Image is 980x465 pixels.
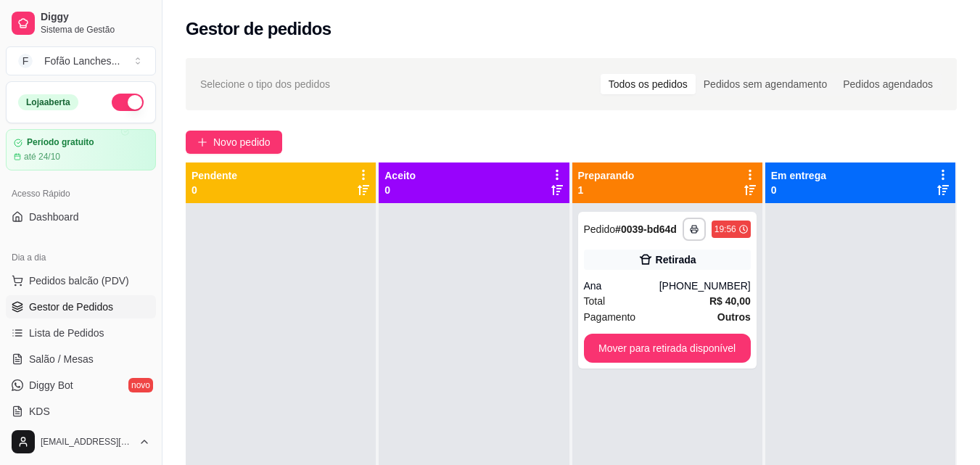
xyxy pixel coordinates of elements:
div: Dia a dia [6,246,156,269]
span: Diggy Bot [29,378,73,392]
strong: R$ 40,00 [709,295,751,307]
div: Fofão Lanches ... [44,54,120,68]
span: plus [197,137,207,147]
button: [EMAIL_ADDRESS][DOMAIN_NAME] [6,424,156,459]
span: Pedido [584,223,616,235]
span: Salão / Mesas [29,352,94,366]
button: Mover para retirada disponível [584,334,751,363]
span: [EMAIL_ADDRESS][DOMAIN_NAME] [41,436,133,448]
a: Período gratuitoaté 24/10 [6,129,156,170]
strong: # 0039-bd64d [615,223,677,235]
div: [PHONE_NUMBER] [659,279,751,293]
span: Gestor de Pedidos [29,300,113,314]
strong: Outros [717,311,751,323]
p: 0 [192,183,237,197]
div: Loja aberta [18,94,78,110]
a: Lista de Pedidos [6,321,156,345]
p: 0 [384,183,416,197]
a: Salão / Mesas [6,347,156,371]
div: Pedidos sem agendamento [696,74,835,94]
article: até 24/10 [24,151,60,162]
p: Aceito [384,168,416,183]
button: Pedidos balcão (PDV) [6,269,156,292]
span: Pedidos balcão (PDV) [29,273,129,288]
span: Dashboard [29,210,79,224]
button: Alterar Status [112,94,144,111]
a: DiggySistema de Gestão [6,6,156,41]
div: Todos os pedidos [601,74,696,94]
span: Selecione o tipo dos pedidos [200,76,330,92]
p: Em entrega [771,168,826,183]
span: F [18,54,33,68]
div: Acesso Rápido [6,182,156,205]
button: Novo pedido [186,131,282,154]
p: Pendente [192,168,237,183]
p: Preparando [578,168,635,183]
span: Total [584,293,606,309]
button: Select a team [6,46,156,75]
article: Período gratuito [27,137,94,148]
span: Diggy [41,11,150,24]
div: Ana [584,279,659,293]
p: 1 [578,183,635,197]
span: KDS [29,404,50,419]
a: Diggy Botnovo [6,374,156,397]
a: Gestor de Pedidos [6,295,156,318]
div: Pedidos agendados [835,74,941,94]
div: 19:56 [715,223,736,235]
div: Retirada [656,252,696,267]
span: Pagamento [584,309,636,325]
span: Sistema de Gestão [41,24,150,36]
span: Novo pedido [213,134,271,150]
h2: Gestor de pedidos [186,17,332,41]
p: 0 [771,183,826,197]
a: Dashboard [6,205,156,229]
span: Lista de Pedidos [29,326,104,340]
a: KDS [6,400,156,423]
